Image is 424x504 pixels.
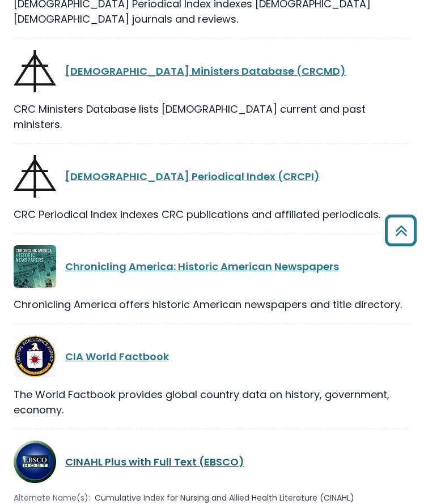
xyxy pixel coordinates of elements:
[14,387,410,417] div: The World Factbook provides global country data on history, government, economy.
[65,455,244,469] a: CINAHL Plus with Full Text (EBSCO)
[65,259,339,274] a: Chronicling America: Historic American Newspapers
[65,169,320,183] a: [DEMOGRAPHIC_DATA] Periodical Index (CRCPI)
[65,349,169,364] a: CIA World Factbook
[14,492,90,504] span: Alternate Name(s):
[95,492,354,504] span: Cumulative Index for Nursing and Allied Health Literature (CINAHL)
[14,207,410,222] div: CRC Periodical Index indexes CRC publications and affiliated periodicals.
[380,220,421,241] a: Back to Top
[65,64,346,78] a: [DEMOGRAPHIC_DATA] Ministers Database (CRCMD)
[14,101,410,132] div: CRC Ministers Database lists [DEMOGRAPHIC_DATA] current and past ministers.
[14,297,410,312] div: Chronicling America offers historic American newspapers and title directory.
